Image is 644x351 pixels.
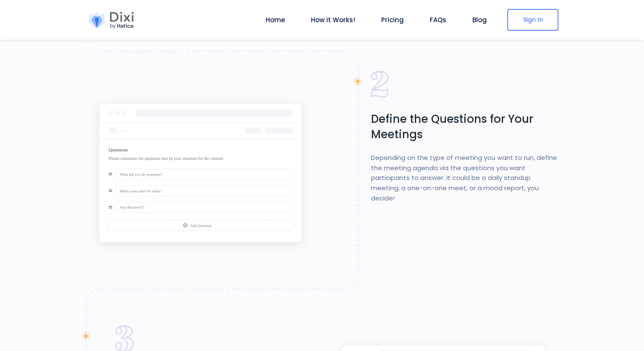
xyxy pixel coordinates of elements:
a: FAQs [426,15,450,25]
a: Sign In [507,9,558,31]
img: number_2 [371,71,388,98]
a: Pricing [378,15,407,25]
img: how_it_works_2 [86,71,316,278]
h3: Define the Questions for Your Meetings [371,111,558,142]
a: Home [262,15,288,25]
a: Blog [469,15,490,25]
a: How it Works! [308,15,359,25]
p: Depending on the type of meeting you want to run, define the meeting agenda via the questions you... [371,153,558,203]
